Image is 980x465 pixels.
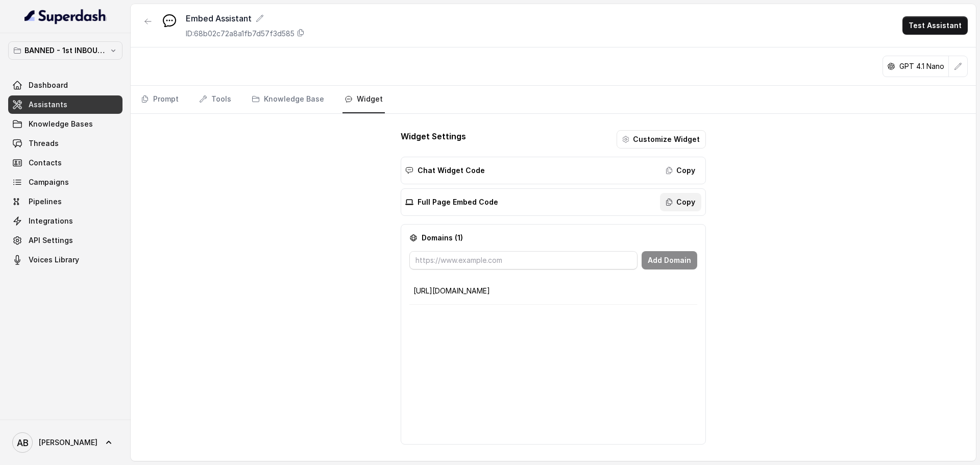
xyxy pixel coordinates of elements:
[29,177,69,187] span: Campaigns
[8,428,122,457] a: [PERSON_NAME]
[29,80,68,90] span: Dashboard
[29,138,59,149] span: Threads
[29,119,93,129] span: Knowledge Bases
[887,62,895,70] svg: openai logo
[902,16,968,35] button: Test Assistant
[8,41,122,60] button: BANNED - 1st INBOUND Workspace
[8,192,122,211] a: Pipelines
[197,86,233,113] a: Tools
[186,12,305,25] div: Embed Assistant
[8,115,122,133] a: Knowledge Bases
[29,216,73,226] span: Integrations
[8,212,122,230] a: Integrations
[8,134,122,153] a: Threads
[139,86,968,113] nav: Tabs
[660,193,701,211] button: Copy
[250,86,326,113] a: Knowledge Base
[342,86,385,113] a: Widget
[899,61,944,71] p: GPT 4.1 Nano
[8,231,122,250] a: API Settings
[413,286,693,296] p: [URL][DOMAIN_NAME]
[660,161,701,180] button: Copy
[8,154,122,172] a: Contacts
[29,235,73,246] span: API Settings
[29,100,67,110] span: Assistants
[642,251,697,270] button: Add Domain
[8,76,122,94] a: Dashboard
[617,130,706,149] button: Customize Widget
[24,8,107,25] img: light.svg
[139,86,181,113] a: Prompt
[29,158,62,168] span: Contacts
[24,44,106,57] p: BANNED - 1st INBOUND Workspace
[186,29,295,39] p: ID: 68b02c72a8a1fb7d57f3d585
[29,255,79,265] span: Voices Library
[8,95,122,114] a: Assistants
[29,197,62,207] span: Pipelines
[418,165,485,176] p: Chat Widget Code
[401,130,466,149] p: Widget Settings
[418,197,498,207] p: Full Page Embed Code
[17,437,29,448] text: AB
[8,251,122,269] a: Voices Library
[39,437,97,448] span: [PERSON_NAME]
[422,233,463,243] p: Domains ( 1 )
[409,251,638,270] input: https://www.example.com
[8,173,122,191] a: Campaigns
